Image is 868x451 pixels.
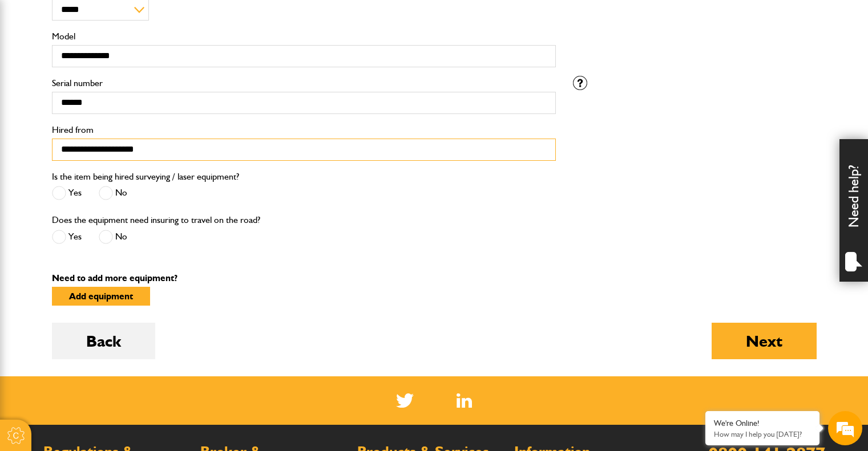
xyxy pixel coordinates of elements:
[187,6,215,33] div: Minimize live chat window
[19,63,48,79] img: d_20077148190_company_1631870298795_20077148190
[714,419,811,428] div: We're Online!
[839,139,868,282] div: Need help?
[52,287,150,306] button: Add equipment
[15,105,208,131] input: Enter your last name
[52,32,556,41] label: Model
[457,393,472,408] a: LinkedIn
[155,351,207,367] em: Start Chat
[99,186,127,200] label: No
[52,216,260,225] label: Does the equipment need insuring to travel on the road?
[52,186,82,200] label: Yes
[712,323,817,359] button: Next
[457,393,472,408] img: Linked In
[714,430,811,438] p: How may I help you today?
[59,64,192,79] div: Chat with us now
[15,139,208,164] input: Enter your email address
[52,230,82,244] label: Yes
[15,173,208,198] input: Enter your phone number
[52,274,817,283] p: Need to add more equipment?
[52,79,556,88] label: Serial number
[99,230,127,244] label: No
[52,172,239,181] label: Is the item being hired surveying / laser equipment?
[52,323,155,359] button: Back
[15,206,208,342] textarea: Type your message and hit 'Enter'
[52,125,556,135] label: Hired from
[396,393,414,408] img: Twitter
